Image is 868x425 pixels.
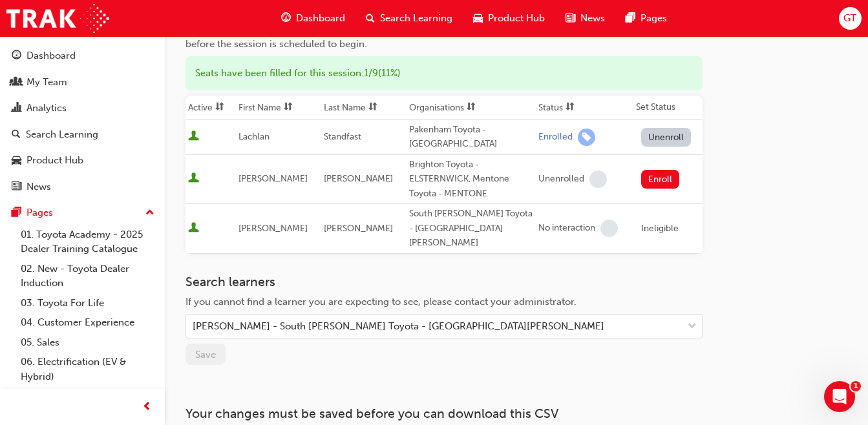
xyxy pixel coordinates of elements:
span: car-icon [12,155,21,167]
span: learningRecordVerb_NONE-icon [589,171,607,188]
div: Pakenham Toyota - [GEOGRAPHIC_DATA] [409,123,533,152]
span: people-icon [12,77,21,88]
div: Analytics [26,101,67,116]
a: 03. Toyota For Life [16,293,160,313]
div: No interaction [538,222,595,234]
span: Pages [640,11,667,26]
a: 06. Electrification (EV & Hybrid) [16,352,160,386]
a: 07. Parts21 Certification [16,386,160,406]
button: Pages [5,201,160,225]
div: Pages [26,205,53,220]
button: GT [839,7,862,30]
span: chart-icon [12,103,21,114]
a: search-iconSearch Learning [355,5,463,32]
span: car-icon [473,10,483,26]
h3: Your changes must be saved before you can download this CSV [185,406,703,421]
span: search-icon [366,10,375,26]
th: Toggle SortBy [536,96,633,120]
div: Brighton Toyota - ELSTERNWICK, Mentone Toyota - MENTONE [409,158,533,202]
a: News [5,175,160,199]
span: [PERSON_NAME] [324,173,393,184]
a: pages-iconPages [615,5,677,32]
th: Toggle SortBy [185,96,236,120]
span: User is active [188,222,199,235]
span: News [580,11,605,26]
span: Product Hub [488,11,545,26]
div: My Team [26,75,67,90]
span: Search Learning [380,11,452,26]
div: [PERSON_NAME] - South [PERSON_NAME] Toyota - [GEOGRAPHIC_DATA][PERSON_NAME] [193,319,604,334]
span: prev-icon [142,399,152,415]
th: Toggle SortBy [321,96,407,120]
th: Set Status [633,96,703,120]
img: Trak [6,4,109,33]
span: learningRecordVerb_NONE-icon [600,220,618,237]
span: sorting-icon [368,102,377,113]
span: sorting-icon [284,102,293,113]
iframe: Intercom live chat [824,381,855,412]
span: news-icon [12,181,21,193]
th: Toggle SortBy [407,96,536,120]
div: Seats have been filled for this session : 1 / 9 ( 11% ) [185,56,703,90]
span: If you cannot find a learner you are expecting to see, please contact your administrator. [185,296,577,307]
span: pages-icon [626,10,635,26]
div: Dashboard [26,48,76,63]
div: Ineligible [641,222,679,236]
a: Analytics [5,96,160,120]
span: User is active [188,172,199,185]
span: guage-icon [281,10,291,26]
span: [PERSON_NAME] [238,223,308,234]
a: Dashboard [5,44,160,68]
a: My Team [5,70,160,94]
h3: Search learners [185,275,703,289]
span: Save [195,349,216,360]
a: 01. Toyota Academy - 2025 Dealer Training Catalogue [16,225,160,259]
span: User is active [188,130,199,143]
div: News [26,180,51,194]
span: [PERSON_NAME] [324,223,393,234]
span: sorting-icon [467,102,476,113]
span: [PERSON_NAME] [238,173,308,184]
span: sorting-icon [215,102,224,113]
th: Toggle SortBy [236,96,321,120]
span: learningRecordVerb_ENROLL-icon [578,129,595,146]
a: 04. Customer Experience [16,313,160,333]
span: search-icon [12,129,21,141]
div: Search Learning [26,127,98,142]
span: Standfast [324,131,361,142]
button: Unenroll [641,128,692,147]
span: guage-icon [12,50,21,62]
a: Product Hub [5,149,160,172]
span: GT [843,11,856,26]
div: South [PERSON_NAME] Toyota - [GEOGRAPHIC_DATA][PERSON_NAME] [409,207,533,251]
div: Unenrolled [538,173,584,185]
span: 1 [851,381,861,391]
span: up-icon [145,205,154,222]
span: sorting-icon [566,102,575,113]
div: Product Hub [26,153,83,168]
button: DashboardMy TeamAnalyticsSearch LearningProduct HubNews [5,41,160,201]
a: 02. New - Toyota Dealer Induction [16,259,160,293]
span: Dashboard [296,11,345,26]
div: Here you can manage your learners' enrollments in this session. Their enrollments can be changed ... [185,22,703,51]
button: Enroll [641,170,680,189]
span: Lachlan [238,131,270,142]
span: down-icon [688,318,697,335]
a: car-iconProduct Hub [463,5,555,32]
button: Save [185,344,226,365]
span: pages-icon [12,207,21,219]
a: 05. Sales [16,333,160,353]
a: guage-iconDashboard [271,5,355,32]
a: Search Learning [5,123,160,147]
span: news-icon [566,10,575,26]
a: news-iconNews [555,5,615,32]
div: Enrolled [538,131,573,143]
